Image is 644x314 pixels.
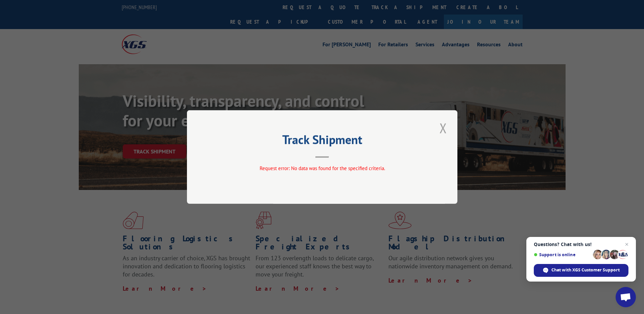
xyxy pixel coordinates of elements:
[534,264,628,277] span: Chat with XGS Customer Support
[551,267,620,273] span: Chat with XGS Customer Support
[534,242,628,247] span: Questions? Chat with us!
[616,287,636,307] a: Open chat
[437,119,449,137] button: Close modal
[259,165,385,171] span: Request error: No data was found for the specified criteria.
[534,252,591,257] span: Support is online
[221,135,424,148] h2: Track Shipment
